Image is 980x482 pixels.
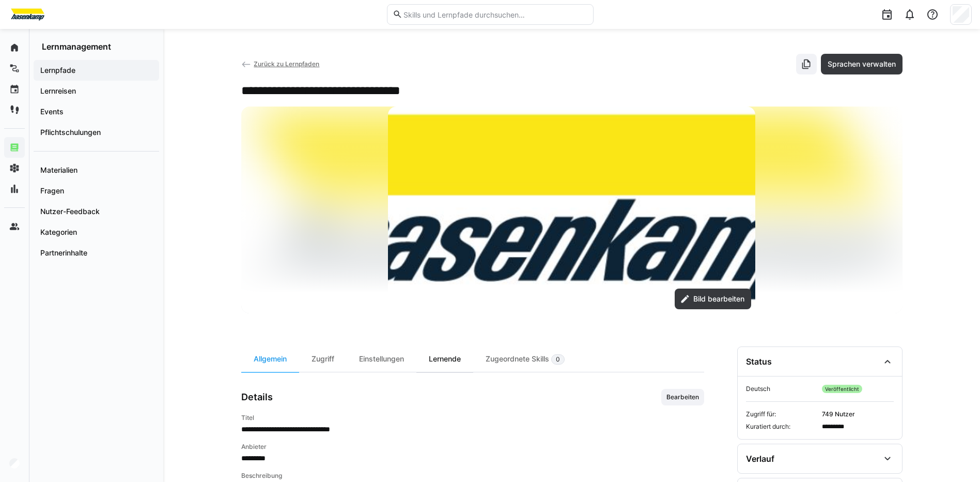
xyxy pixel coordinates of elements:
div: Verlauf [746,454,774,464]
a: Zurück zu Lernpfaden [241,60,320,68]
span: Bearbeiten [665,393,700,401]
span: Veröffentlicht [822,385,862,393]
span: Zurück zu Lernpfaden [254,60,319,68]
span: 749 Nutzer [822,410,894,418]
h4: Beschreibung [241,472,704,480]
span: Deutsch [746,385,818,393]
button: Bild bearbeiten [675,289,751,309]
span: 0 [556,355,560,364]
button: Bearbeiten [661,389,704,405]
button: Sprachen verwalten [821,54,903,74]
h4: Anbieter [241,443,704,451]
span: Bild bearbeiten [692,294,746,304]
div: Allgemein [241,347,299,372]
h3: Details [241,391,273,403]
h4: Titel [241,414,704,422]
div: Zugeordnete Skills [473,347,577,372]
div: Lernende [416,347,473,372]
span: Kuratiert durch: [746,423,818,431]
div: Zugriff [299,347,347,372]
input: Skills und Lernpfade durchsuchen… [402,10,587,19]
div: Status [746,356,772,367]
span: Sprachen verwalten [826,59,897,69]
span: Zugriff für: [746,410,818,418]
div: Einstellungen [347,347,416,372]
